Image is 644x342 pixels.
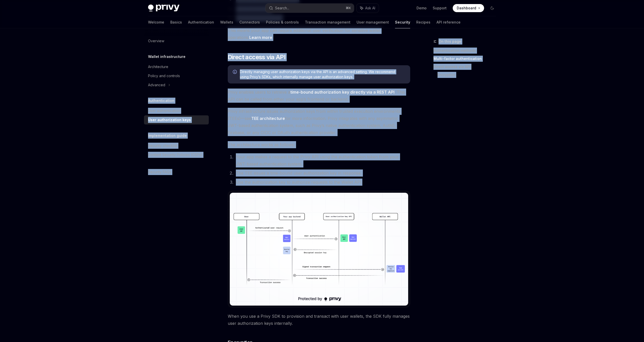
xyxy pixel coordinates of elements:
div: User authorization keys [148,117,191,123]
span: ⌘ K [346,6,351,10]
div: Advanced [148,82,165,88]
svg: Info [233,70,238,75]
span: Directly managing user authorization keys via the API is an advanced setting. We recommend using ... [240,69,405,79]
li: Use the authorization key to authorize requests to the Wallet API. [234,179,410,186]
img: dark logo [148,5,179,12]
h5: Implementation guide [148,133,187,139]
span: Ask AI [365,6,375,11]
a: Encryption [438,71,500,79]
a: Authentication methods [433,47,500,55]
button: Search...⌘K [265,4,354,13]
a: Architecture [144,62,209,71]
div: Overview [148,38,164,44]
a: User authorization keys [144,115,209,124]
span: Dashboard [457,6,476,11]
a: Policies & controls [266,16,299,28]
button: Toggle dark mode [488,4,496,12]
a: Policy and controls [144,71,209,80]
a: User authentication [144,106,209,115]
span: Direct access via API [228,53,285,61]
h5: Authentication [148,98,174,104]
a: Demo [417,6,427,11]
span: The architecture works as follows: [228,141,410,148]
a: User management [357,16,389,28]
h5: Wallet infrastructure [148,54,185,60]
a: Welcome [148,16,164,28]
li: The TEE issues a time-bound user authorization key in response. [234,169,410,177]
a: Authentication [188,16,214,28]
span: On this page [439,38,461,45]
a: Security [395,16,410,28]
div: Search... [275,5,289,11]
img: Server-side user authorization keys [230,193,408,306]
a: Multi-factor authentication [433,55,500,63]
a: API reference [437,16,461,28]
a: TEE architecture [251,116,285,121]
a: Connectors [239,16,260,28]
a: Security checklist [144,141,209,150]
div: User authentication [148,108,180,114]
div: Content Security Policies (CSPs) [148,152,202,158]
li: Your app makes a request to the Privy API using the authentication token from your JWT-based auth... [234,153,410,167]
strong: time-bound authorization key directly via a REST API [290,90,394,95]
span: Privy enables users to retrieve a . This API can be called from either your app’s frontend or bac... [228,89,410,103]
div: Policy and controls [148,73,180,79]
a: Recipes [416,16,430,28]
a: Transaction management [305,16,350,28]
span: When you use a Privy SDK to provision and transact with user wallets, the SDK fully manages user ... [228,313,410,327]
div: Security FAQs [148,169,171,175]
div: Security checklist [148,143,177,149]
a: Wallets [220,16,233,28]
a: Dashboard [453,4,484,12]
span: Privy infrastructure issues authorization keys from within trusted execution environments (TEEs)—... [228,108,410,136]
a: Direct access via API [433,63,500,71]
a: Overview [144,36,209,46]
span: This means your app can require additional user verification for sensitive wallet operations. [228,27,410,41]
a: Basics [170,16,182,28]
a: Content Security Policies (CSPs) [144,150,209,159]
a: Security FAQs [144,167,209,177]
a: Learn more [249,35,272,40]
a: Support [433,6,447,11]
button: Ask AI [357,4,379,13]
div: Architecture [148,64,168,70]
